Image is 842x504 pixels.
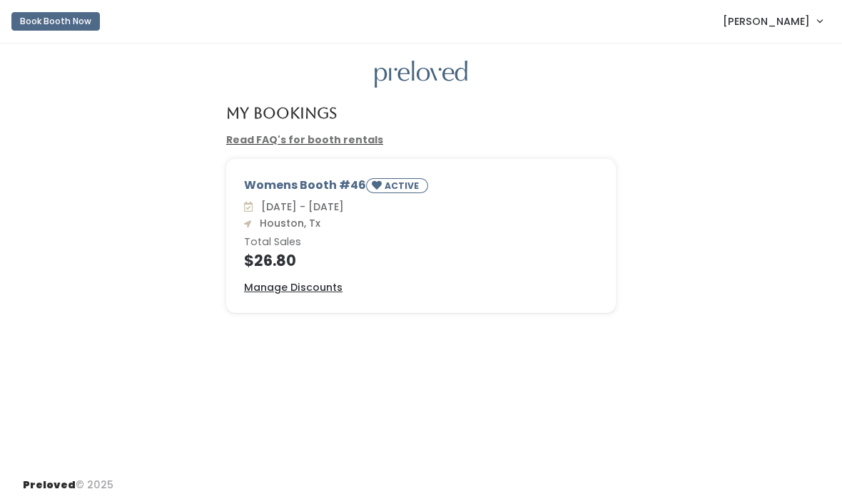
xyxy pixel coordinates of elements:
[244,252,598,269] h4: $26.80
[11,12,100,31] button: Book Booth Now
[375,61,467,88] img: preloved logo
[11,6,100,37] a: Book Booth Now
[244,280,343,294] u: Manage Discounts
[23,466,113,493] div: © 2025
[709,6,836,36] a: [PERSON_NAME]
[226,105,337,121] h4: My Bookings
[723,14,810,29] span: [PERSON_NAME]
[254,216,320,230] span: Houston, Tx
[244,280,343,295] a: Manage Discounts
[255,200,344,214] span: [DATE] - [DATE]
[385,180,422,192] small: ACTIVE
[226,133,383,147] a: Read FAQ's for booth rentals
[244,237,598,248] h6: Total Sales
[23,478,76,492] span: Preloved
[244,177,598,199] div: Womens Booth #46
